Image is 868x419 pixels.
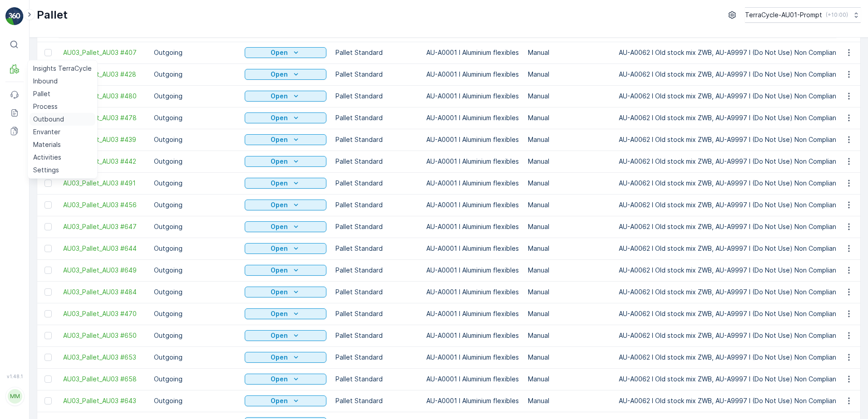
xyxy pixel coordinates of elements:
p: Open [271,244,288,253]
td: Pallet Standard [331,368,422,390]
td: Manual [523,259,614,281]
div: Toggle Row Selected [44,201,52,209]
button: TerraCycle-AU01-Prompt(+10:00) [745,7,861,23]
td: AU-A0001 I Aluminium flexibles [422,259,523,281]
td: Manual [523,194,614,216]
td: Pallet Standard [331,63,422,85]
td: Pallet Standard [331,303,422,325]
td: Pallet Standard [331,194,422,216]
td: Outgoing [149,259,240,281]
a: AU03_Pallet_AU03 #442 [63,157,145,166]
td: Manual [523,151,614,172]
td: AU-A0001 I Aluminium flexibles [422,85,523,107]
td: Pallet Standard [331,238,422,259]
p: Open [271,266,288,275]
span: Pallet Standard [48,209,96,216]
a: AU03_Pallet_AU03 #650 [63,331,145,340]
a: AU03_Pallet_AU03 #643 [63,396,145,405]
span: Name : [8,149,30,156]
span: AU03_Pallet_AU03 #656 [30,149,106,156]
button: Open [245,395,326,406]
span: AU03_Pallet_AU03 #644 [63,244,145,253]
td: Pallet Standard [331,151,422,172]
button: Open [245,330,326,341]
span: 53 [53,164,61,171]
td: Manual [523,346,614,368]
a: AU03_Pallet_AU03 #456 [63,200,145,209]
img: logo [5,7,24,25]
a: AU03_Pallet_AU03 #480 [63,92,145,101]
td: Pallet Standard [331,172,422,194]
td: Pallet Standard [331,346,422,368]
td: Manual [523,42,614,63]
p: Open [271,353,288,362]
button: MM [5,381,24,412]
td: AU-A0001 I Aluminium flexibles [422,194,523,216]
div: Toggle Row Selected [44,310,52,317]
span: Total Weight : [8,164,53,171]
div: Toggle Row Selected [44,375,52,383]
td: Pallet Standard [331,107,422,129]
td: AU-A0001 I Aluminium flexibles [422,151,523,172]
div: Toggle Row Selected [44,49,52,56]
button: Open [245,374,326,385]
button: Open [245,352,326,363]
td: Pallet Standard [331,390,422,412]
td: Outgoing [149,107,240,129]
p: Open [271,200,288,209]
td: AU-A0001 I Aluminium flexibles [422,172,523,194]
button: Open [245,47,326,58]
a: AU03_Pallet_AU03 #428 [63,70,145,79]
div: Toggle Row Selected [44,223,52,230]
span: 14 [51,194,58,201]
div: Toggle Row Selected [44,288,52,296]
td: Outgoing [149,390,240,412]
span: AU-A0001 I Aluminium flexibles [39,224,139,231]
p: Open [271,287,288,297]
span: AU03_Pallet_AU03 #653 [63,353,145,362]
td: Outgoing [149,129,240,151]
div: MM [8,389,22,404]
span: Material : [8,224,39,231]
td: Manual [523,303,614,325]
td: Manual [523,281,614,303]
a: AU03_Pallet_AU03 #649 [63,266,145,275]
button: Open [245,287,326,297]
a: AU03_Pallet_AU03 #478 [63,113,145,122]
button: Open [245,200,326,210]
p: Open [271,135,288,144]
span: Asset Type : [8,209,48,216]
span: Tare Weight : [8,194,51,201]
button: Open [245,178,326,189]
td: AU-A0001 I Aluminium flexibles [422,42,523,63]
button: Open [245,134,326,145]
a: AU03_Pallet_AU03 #470 [63,309,145,318]
span: AU03_Pallet_AU03 #647 [63,222,145,231]
td: AU-A0001 I Aluminium flexibles [422,346,523,368]
td: Outgoing [149,368,240,390]
button: Open [245,308,326,319]
td: Pallet Standard [331,129,422,151]
p: TerraCycle-AU01-Prompt [745,10,822,19]
td: AU-A0001 I Aluminium flexibles [422,325,523,346]
p: Open [271,48,288,57]
button: Open [245,112,326,123]
button: Open [245,69,326,80]
p: Open [271,222,288,231]
p: AU03_Pallet_AU03 #656 [389,8,478,19]
td: Outgoing [149,325,240,346]
span: AU03_Pallet_AU03 #439 [63,135,145,144]
p: ( +10:00 ) [826,11,848,19]
span: AU03_Pallet_AU03 #407 [63,48,145,57]
button: Open [245,91,326,102]
button: Open [245,156,326,167]
td: AU-A0001 I Aluminium flexibles [422,216,523,238]
td: AU-A0001 I Aluminium flexibles [422,129,523,151]
td: Outgoing [149,85,240,107]
span: AU03_Pallet_AU03 #484 [63,287,145,297]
